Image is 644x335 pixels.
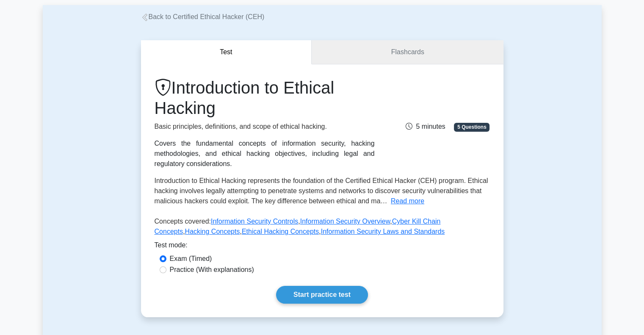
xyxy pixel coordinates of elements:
a: Back to Certified Ethical Hacker (CEH) [141,13,265,20]
a: Hacking Concepts [185,228,240,235]
p: Concepts covered: , , , , , [155,216,490,240]
a: Information Security Controls [211,218,298,225]
button: Test [141,40,312,64]
a: Flashcards [312,40,503,64]
div: Test mode: [155,240,490,254]
h1: Introduction to Ethical Hacking [155,78,375,118]
label: Practice (With explanations) [170,265,254,275]
span: Introduction to Ethical Hacking represents the foundation of the Certified Ethical Hacker (CEH) p... [155,177,488,205]
button: Read more [391,196,424,206]
p: Basic principles, definitions, and scope of ethical hacking. [155,122,375,132]
span: 5 Questions [454,123,489,131]
div: Covers the fundamental concepts of information security, hacking methodologies, and ethical hacki... [155,138,375,169]
a: Ethical Hacking Concepts [242,228,319,235]
label: Exam (Timed) [170,254,212,264]
a: Start practice test [276,286,368,304]
a: Information Security Laws and Standards [321,228,445,235]
span: 5 minutes [406,123,445,130]
a: Information Security Overview [300,218,390,225]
